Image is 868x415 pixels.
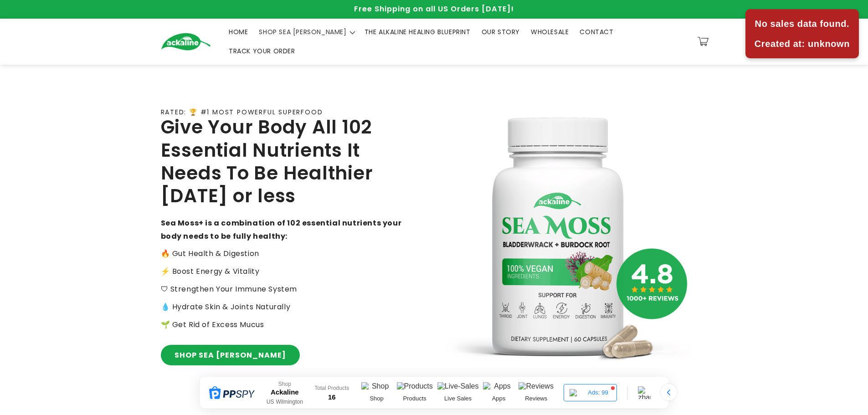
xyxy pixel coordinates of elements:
a: WHOLESALE [525,22,574,41]
span: SHOP SEA [PERSON_NAME] [259,28,346,36]
a: TRACK YOUR ORDER [223,41,301,61]
span: WHOLESALE [531,28,569,36]
a: OUR STORY [476,22,525,41]
p: 🔥 Gut Health & Digestion [161,247,402,261]
img: Ackaline [161,33,211,51]
span: THE ALKALINE HEALING BLUEPRINT [365,28,471,36]
div: Created at: unknown [755,36,850,52]
a: SHOP SEA [PERSON_NAME] [161,345,300,365]
span: OUR STORY [482,28,520,36]
summary: SHOP SEA [PERSON_NAME] [253,22,359,41]
p: RATED: 🏆 #1 MOST POWERFUL SUPERFOOD [161,108,323,116]
span: CONTACT [580,28,613,36]
div: No sales data found. [755,15,850,32]
p: 💧 Hydrate Skin & Joints Naturally [161,301,402,314]
p: ⚡️ Boost Energy & Vitality [161,265,402,278]
a: THE ALKALINE HEALING BLUEPRINT [359,22,476,41]
span: HOME [229,28,248,36]
h2: Give Your Body All 102 Essential Nutrients It Needs To Be Healthier [DATE] or less [161,116,402,208]
span: TRACK YOUR ORDER [229,47,295,55]
a: CONTACT [574,22,619,41]
a: HOME [223,22,253,41]
p: 🌱 Get Rid of Excess Mucus [161,318,402,332]
p: 🛡 Strengthen Your Immune System [161,283,402,296]
strong: Sea Moss+ is a combination of 102 essential nutrients your body needs to be fully healthy: [161,218,402,241]
span: Free Shipping on all US Orders [DATE]! [354,4,514,14]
